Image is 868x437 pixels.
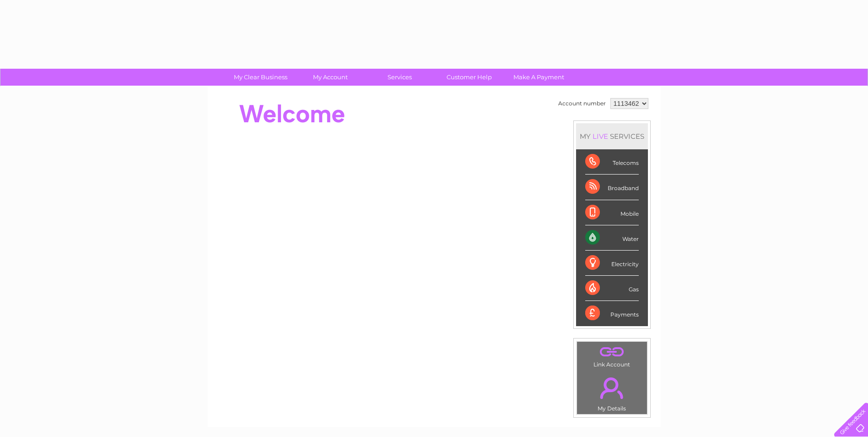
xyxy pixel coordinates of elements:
a: Services [362,69,437,86]
a: My Account [292,69,368,86]
a: . [579,372,645,404]
td: Link Account [577,341,647,370]
div: Payments [585,301,639,326]
a: Make A Payment [501,69,577,86]
td: My Details [577,370,647,415]
div: Electricity [585,251,639,276]
a: Customer Help [431,69,507,86]
div: Gas [585,276,639,301]
div: MY SERVICES [576,123,648,149]
div: Mobile [585,200,639,225]
div: Telecoms [585,149,639,175]
a: My Clear Business [223,69,298,86]
div: Water [585,225,639,251]
div: LIVE [591,132,610,141]
a: . [579,344,645,360]
td: Account number [556,96,608,111]
div: Broadband [585,175,639,200]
